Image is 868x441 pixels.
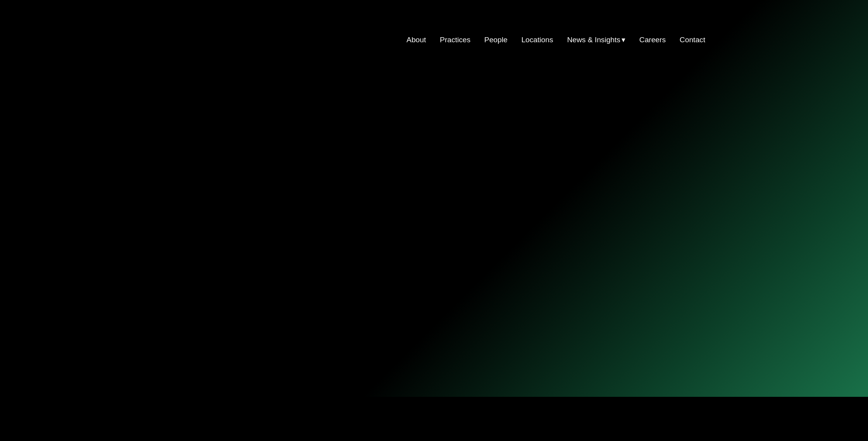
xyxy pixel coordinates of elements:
a: Locations [521,33,553,47]
a: folder dropdown [567,33,625,47]
a: Careers [639,33,666,47]
span: News & Insights [567,33,620,47]
a: Practices [440,33,470,47]
a: People [484,33,508,47]
a: About [406,33,426,47]
a: Contact [680,33,705,47]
